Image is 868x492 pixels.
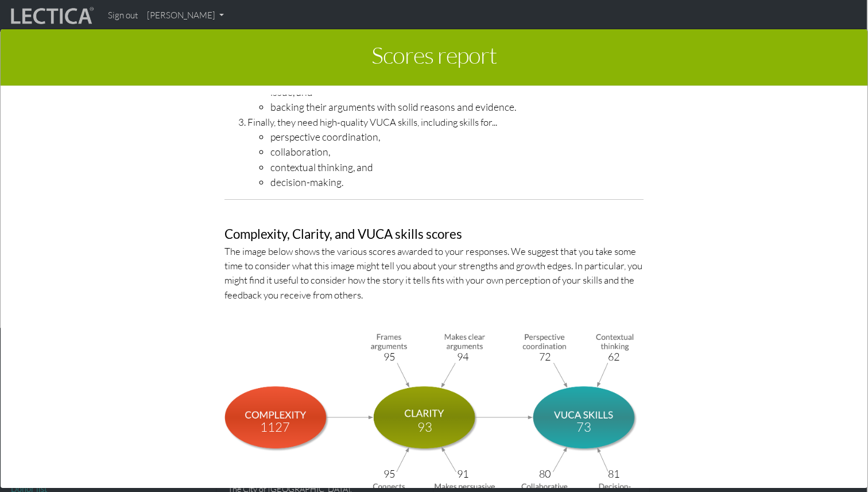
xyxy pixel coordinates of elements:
[224,227,644,242] h3: Complexity, Clarity, and VUCA skills scores
[270,160,644,175] li: contextual thinking, and
[457,349,468,365] div: 94
[270,175,644,189] li: decision-making.
[539,349,551,365] div: 72
[417,417,432,436] div: 93
[539,466,551,482] div: 80
[608,349,619,365] div: 62
[270,144,644,159] li: collaboration,
[270,99,644,114] li: backing their arguments with solid reasons and evidence.
[608,466,619,482] div: 81
[576,417,591,436] div: 73
[260,417,290,436] div: 1127
[9,38,859,77] h1: Scores report
[247,115,644,190] li: Finally, they need high-quality VUCA skills, including skills for...
[270,129,644,144] li: perspective coordination,
[383,466,395,482] div: 95
[383,349,395,365] div: 95
[457,466,468,482] div: 91
[224,244,644,302] p: The image below shows the various scores awarded to your responses. We suggest that you take some...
